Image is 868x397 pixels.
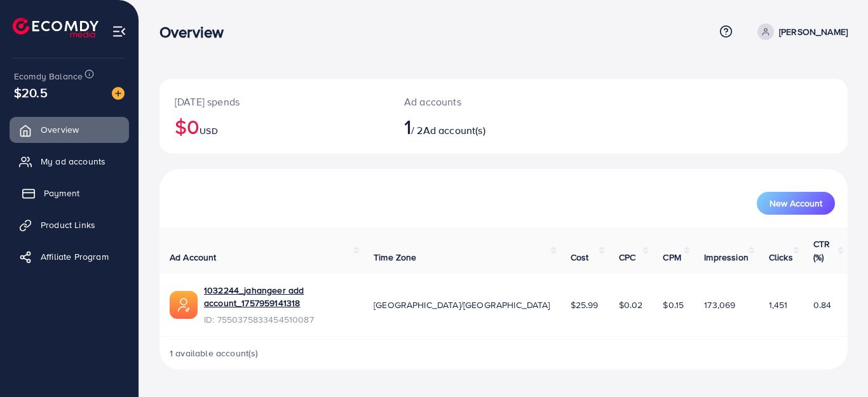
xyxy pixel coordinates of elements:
[404,112,411,141] span: 1
[571,251,589,264] span: Cost
[619,299,643,311] span: $0.02
[619,251,635,264] span: CPC
[704,251,749,264] span: Impression
[404,94,546,109] p: Ad accounts
[663,299,684,311] span: $0.15
[44,187,79,199] span: Payment
[10,117,129,142] a: Overview
[813,238,830,263] span: CTR (%)
[170,347,259,360] span: 1 available account(s)
[41,219,95,231] span: Product Links
[170,251,217,264] span: Ad Account
[200,124,217,137] span: USD
[41,123,79,136] span: Overview
[112,87,125,100] img: image
[813,299,832,311] span: 0.84
[814,340,858,387] iframe: Chat
[571,299,599,311] span: $25.99
[704,299,735,311] span: 173,069
[10,180,129,206] a: Payment
[769,299,788,311] span: 1,451
[41,250,109,263] span: Affiliate Program
[757,192,835,215] button: New Account
[10,212,129,238] a: Product Links
[423,123,485,137] span: Ad account(s)
[769,251,793,264] span: Clicks
[374,299,550,311] span: [GEOGRAPHIC_DATA]/[GEOGRAPHIC_DATA]
[14,70,83,83] span: Ecomdy Balance
[204,313,353,326] span: ID: 7550375833454510087
[663,251,681,264] span: CPM
[770,199,822,208] span: New Account
[14,83,48,102] span: $20.5
[779,24,848,39] p: [PERSON_NAME]
[204,284,353,310] a: 1032244_jahangeer add account_1757959141318
[374,251,416,264] span: Time Zone
[175,114,374,138] h2: $0
[159,23,234,41] h3: Overview
[10,244,129,269] a: Affiliate Program
[404,114,546,138] h2: / 2
[10,149,129,174] a: My ad accounts
[112,24,126,39] img: menu
[175,94,374,109] p: [DATE] spends
[13,18,98,37] img: logo
[41,155,105,168] span: My ad accounts
[752,24,848,40] a: [PERSON_NAME]
[170,291,198,319] img: ic-ads-acc.e4c84228.svg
